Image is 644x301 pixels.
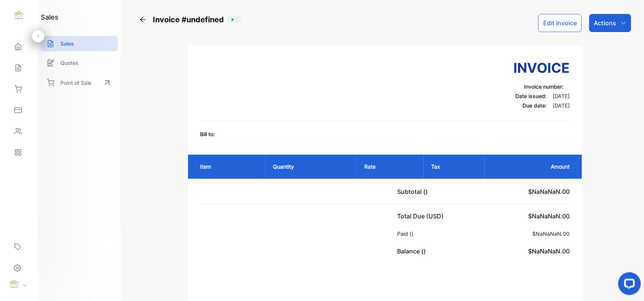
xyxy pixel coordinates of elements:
[553,102,570,109] span: [DATE]
[397,212,447,221] p: Total Due (USD)
[594,18,616,28] p: Actions
[553,93,570,99] span: [DATE]
[528,212,570,220] span: $NaNaNaN.00
[612,269,644,301] iframe: LiveChat chat widget
[492,163,570,170] p: Amount
[60,59,79,67] p: Quotes
[516,93,547,99] span: Date issued:
[41,74,118,91] a: Point of Sale
[60,79,91,87] p: Point of Sale
[397,230,416,238] p: Paid ()
[273,163,349,170] p: Quantity
[41,36,118,51] a: Sales
[528,247,570,255] span: $NaNaNaN.00
[364,163,416,170] p: Rate
[528,188,570,195] span: $NaNaNaN.00
[533,230,570,237] span: $NaNaNaN.00
[397,187,431,196] p: Subtotal ()
[13,10,25,21] img: logo
[589,14,631,32] button: Actions
[523,102,547,109] span: Due date:
[431,163,477,170] p: Tax
[41,55,118,71] a: Quotes
[538,14,582,32] button: Edit Invoice
[200,130,215,138] p: Bill to:
[41,12,59,22] h1: sales
[397,247,429,256] p: Balance ()
[8,279,20,290] img: profile
[200,163,258,170] p: Item
[60,40,74,48] p: Sales
[514,58,570,78] h3: Invoice
[524,83,564,90] span: Invoice number:
[153,14,227,25] span: Invoice #undefined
